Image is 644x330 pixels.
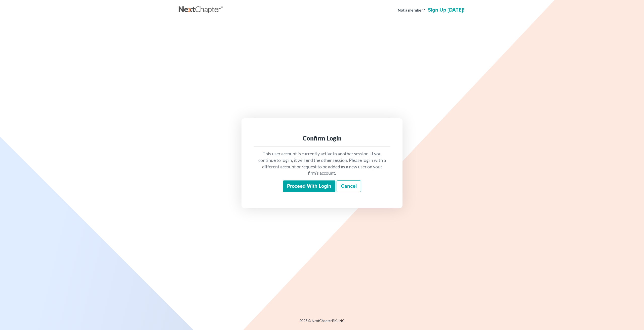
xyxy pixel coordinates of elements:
[179,318,465,327] div: 2025 © NextChapterBK, INC
[427,8,465,13] a: Sign up [DATE]!
[398,7,425,13] strong: Not a member?
[258,134,386,142] div: Confirm Login
[258,151,386,176] p: This user account is currently active in another session. If you continue to log in, it will end ...
[337,180,361,192] a: Cancel
[283,180,335,192] input: Proceed with login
